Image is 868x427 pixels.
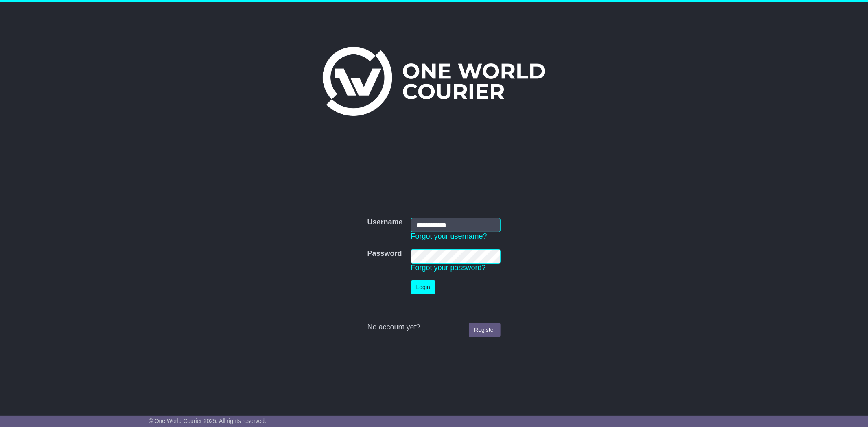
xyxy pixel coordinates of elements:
a: Register [469,323,501,337]
img: One World [323,47,545,116]
a: Forgot your password? [411,264,486,272]
a: Forgot your username? [411,232,487,240]
label: Password [367,249,402,258]
span: © One World Courier 2025. All rights reserved. [149,418,267,424]
div: No account yet? [367,323,501,332]
label: Username [367,218,403,227]
button: Login [411,280,435,294]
